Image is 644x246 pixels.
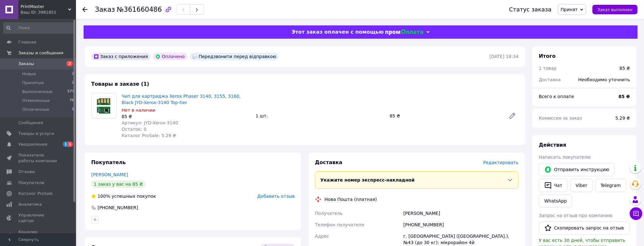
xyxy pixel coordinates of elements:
[315,222,364,227] span: Телефон получателя
[122,94,241,105] a: Чип для картриджа Xerox Phaser 3140, 3155, 3160, Black JYD-Xerox-3140 Top-tier
[620,65,630,71] div: 85 ₴
[66,61,73,66] span: 2
[18,202,42,207] span: Аналитика
[18,229,59,241] span: Кошелек компании
[402,219,520,230] div: [PHONE_NUMBER]
[18,212,59,224] span: Управление сайтом
[72,80,74,86] span: 2
[483,160,519,165] span: Редактировать
[18,169,35,175] span: Отзывы
[91,81,149,87] span: Товары в заказе (1)
[18,39,36,45] span: Главная
[18,191,53,196] span: Каталог ProSale
[18,142,47,147] span: Уведомления
[597,7,633,12] span: Заказ выполнен
[91,53,150,60] div: Заказ с приложения
[18,131,54,136] span: Товары и услуги
[385,29,423,35] img: evopay logo
[21,4,68,10] span: PrintMaster
[619,94,630,99] b: 85 ₴
[509,6,552,13] div: Статус заказа
[190,53,279,60] div: Передзвонити перед відправкою
[575,73,634,87] div: Необходимо уточнить
[70,98,74,103] span: 76
[539,155,591,160] span: Написать покупателю
[561,7,578,12] span: Принят
[68,142,73,147] span: 1
[387,111,503,120] div: 85 ₴
[506,110,519,122] a: Редактировать
[539,195,572,207] a: WhatsApp
[22,107,49,112] span: Оплаченные
[91,193,156,199] div: успешных покупок
[122,108,155,113] span: Нет в наличии
[82,6,87,13] div: Вернуться назад
[539,53,556,59] span: Итого
[122,127,147,132] span: Остаток: 0
[117,6,162,13] span: №361660486
[402,208,520,219] div: [PERSON_NAME]
[595,179,626,192] a: Telegram
[616,116,630,121] span: 5.29 ₴
[63,142,68,147] span: 1
[97,204,139,211] div: [PHONE_NUMBER]
[592,5,638,14] button: Заказ выполнен
[22,71,36,77] span: Новые
[22,89,53,95] span: Выполненные
[18,120,43,126] span: Сообщения
[539,213,613,218] span: Запрос на отзыв про компанию
[91,180,145,188] div: 1 заказ у вас на 85 ₴
[122,113,250,120] div: 85 ₴
[539,116,582,121] span: Комиссия за заказ
[539,66,557,71] span: 1 товар
[539,77,561,82] span: Доставка
[72,71,74,77] span: 2
[570,179,592,192] a: Viber
[18,152,59,164] span: Показатели работы компании
[18,61,34,67] span: Заказы
[122,133,176,138] span: Каталог ProSale: 5.29 ₴
[292,29,384,35] span: Этот заказ оплачен с помощью
[323,196,378,203] div: Нова Пошта (платная)
[539,221,629,235] button: Скопировать запрос на отзыв
[22,80,44,86] span: Принятые
[91,172,128,177] a: [PERSON_NAME]
[92,97,116,115] img: Чип для картриджа Xerox Phaser 3140, 3155, 3160, Black JYD-Xerox-3140 Top-tier
[18,180,44,186] span: Покупатели
[539,142,566,148] span: Действия
[91,159,126,165] span: Покупатель
[22,98,50,103] span: Отмененные
[21,10,76,15] div: Ваш ID: 3981851
[320,177,415,183] span: Укажите номер экспресс-накладной
[315,211,343,216] span: Получатель
[18,50,63,56] span: Заказы и сообщения
[539,179,568,192] button: Чат
[630,207,642,220] button: Чат с покупателем
[539,94,574,99] span: Всего к оплате
[122,120,178,125] span: Артикул: JYD-Xerox-3140
[153,53,187,60] div: Оплачено
[95,6,115,13] span: Заказ
[257,194,295,199] span: Добавить отзыв
[315,234,329,239] span: Адрес
[253,111,387,120] div: 1 шт.
[72,107,74,112] span: 1
[193,54,198,59] img: :speech_balloon:
[539,163,615,176] button: Отправить инструкцию
[98,194,110,199] span: 100%
[489,54,519,59] time: [DATE] 18:34
[67,89,74,95] span: 577
[3,22,75,34] input: Поиск
[315,159,343,165] span: Доставка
